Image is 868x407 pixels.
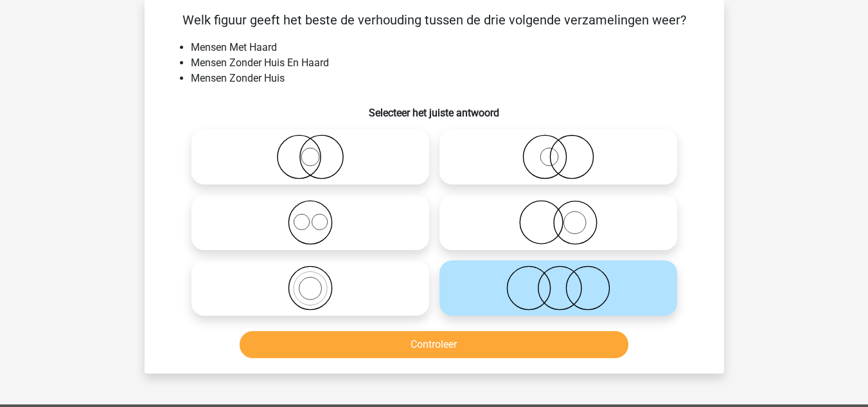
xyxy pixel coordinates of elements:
li: Mensen Zonder Huis [191,71,704,86]
li: Mensen Met Haard [191,40,704,55]
button: Controleer [240,331,628,358]
p: Welk figuur geeft het beste de verhouding tussen de drie volgende verzamelingen weer? [165,10,704,30]
h6: Selecteer het juiste antwoord [165,96,704,119]
li: Mensen Zonder Huis En Haard [191,55,704,71]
